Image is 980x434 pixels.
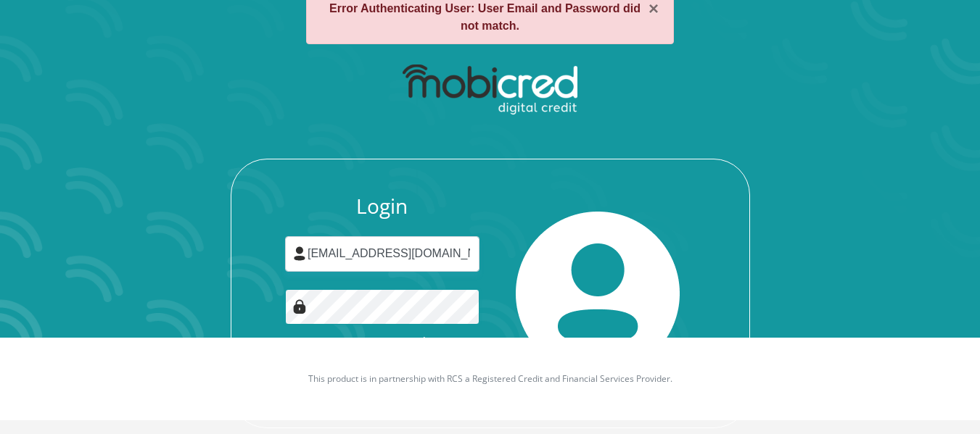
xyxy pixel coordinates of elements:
img: mobicred logo [403,64,577,115]
img: Image [292,299,307,314]
strong: Error Authenticating User: User Email and Password did not match. [329,2,641,32]
img: user-icon image [292,246,307,261]
p: This product is in partnership with RCS a Registered Credit and Financial Services Provider. [88,372,893,385]
input: Username [285,236,479,272]
h3: Login [285,194,479,219]
a: Forgot password? [333,334,431,350]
